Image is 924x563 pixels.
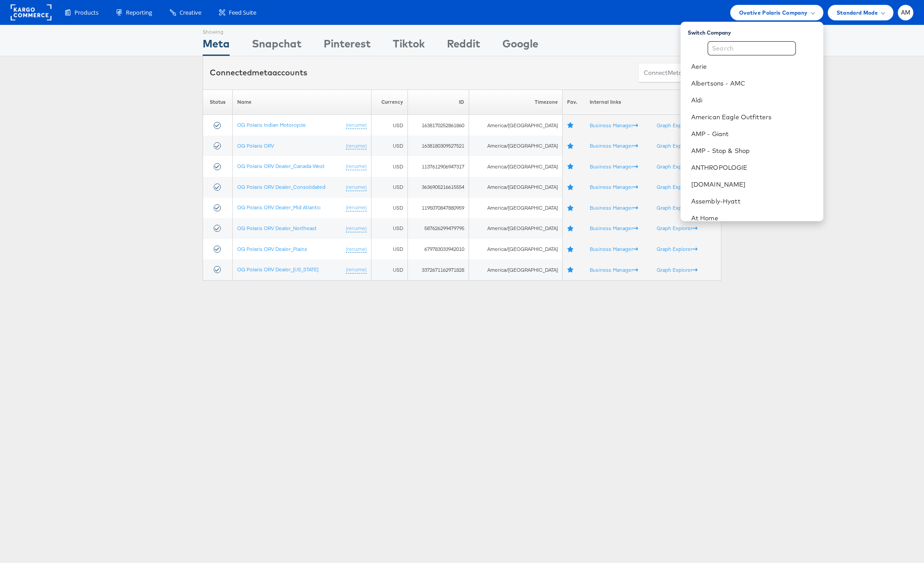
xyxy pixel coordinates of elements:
[590,142,638,149] a: Business Manager
[469,218,562,239] td: America/[GEOGRAPHIC_DATA]
[590,184,638,190] a: Business Manager
[657,225,697,231] a: Graph Explorer
[180,8,201,17] span: Creative
[408,115,469,136] td: 1638170252861860
[372,136,408,156] td: USD
[237,204,321,211] a: OG Polaris ORV Dealer_Mid Atlantic
[372,115,408,136] td: USD
[232,90,371,115] th: Name
[237,225,317,231] a: OG Polaris ORV Dealer_Northeast
[408,198,469,219] td: 1195070847880959
[691,214,816,223] a: At Home
[657,204,697,211] a: Graph Explorer
[837,8,878,17] span: Standard Mode
[590,246,638,252] a: Business Manager
[372,239,408,260] td: USD
[691,96,816,105] a: Aldi
[739,8,808,17] span: Ovative Polaris Company
[590,163,638,170] a: Business Manager
[74,8,98,17] span: Products
[393,36,425,56] div: Tiktok
[372,90,408,115] th: Currency
[408,239,469,260] td: 679783033942010
[237,246,307,252] a: OG Polaris ORV Dealer_Plains
[447,36,480,56] div: Reddit
[901,10,911,16] span: AM
[469,259,562,280] td: America/[GEOGRAPHIC_DATA]
[408,156,469,177] td: 1137612906947317
[691,62,816,71] a: Aerie
[657,266,697,273] a: Graph Explorer
[237,184,325,190] a: OG Polaris ORV Dealer_Consolidated
[691,113,816,121] a: American Eagle Outfitters
[708,41,796,55] input: Search
[252,36,301,56] div: Snapchat
[469,177,562,198] td: America/[GEOGRAPHIC_DATA]
[237,266,318,273] a: OG Polaris ORV Dealer_[US_STATE]
[691,197,816,206] a: Assembly-Hyatt
[691,163,816,172] a: ANTHROPOLOGIE
[590,225,638,231] a: Business Manager
[502,36,538,56] div: Google
[691,180,816,189] a: [DOMAIN_NAME]
[372,177,408,198] td: USD
[657,163,697,170] a: Graph Explorer
[691,146,816,155] a: AMP - Stop & Shop
[346,184,367,191] a: (rename)
[372,218,408,239] td: USD
[346,204,367,211] a: (rename)
[324,36,371,56] div: Pinterest
[590,122,638,129] a: Business Manager
[469,90,562,115] th: Timezone
[126,8,152,17] span: Reporting
[668,69,682,77] span: meta
[657,246,697,252] a: Graph Explorer
[237,163,325,169] a: OG Polaris ORV Dealer_Canada West
[372,259,408,280] td: USD
[210,67,307,78] div: Connected accounts
[252,67,272,78] span: meta
[372,156,408,177] td: USD
[203,36,230,56] div: Meta
[346,163,367,170] a: (rename)
[590,266,638,273] a: Business Manager
[346,225,367,232] a: (rename)
[346,246,367,253] a: (rename)
[346,142,367,150] a: (rename)
[469,136,562,156] td: America/[GEOGRAPHIC_DATA]
[203,90,233,115] th: Status
[408,136,469,156] td: 1638180309527521
[408,90,469,115] th: ID
[408,218,469,239] td: 587626299479795
[469,239,562,260] td: America/[GEOGRAPHIC_DATA]
[657,122,697,129] a: Graph Explorer
[638,63,714,83] button: ConnectmetaAccounts
[237,121,306,128] a: OG Polaris Indian Motorcycle
[657,184,697,190] a: Graph Explorer
[691,129,816,138] a: AMP - Giant
[408,259,469,280] td: 3372671162971828
[237,142,274,149] a: OG Polaris ORV
[229,8,256,17] span: Feed Suite
[657,142,697,149] a: Graph Explorer
[408,177,469,198] td: 3636905216615554
[346,121,367,129] a: (rename)
[691,79,816,88] a: Albertsons - AMC
[469,115,562,136] td: America/[GEOGRAPHIC_DATA]
[688,25,823,36] div: Switch Company
[346,266,367,274] a: (rename)
[469,198,562,219] td: America/[GEOGRAPHIC_DATA]
[203,25,230,36] div: Showing
[590,204,638,211] a: Business Manager
[469,156,562,177] td: America/[GEOGRAPHIC_DATA]
[372,198,408,219] td: USD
